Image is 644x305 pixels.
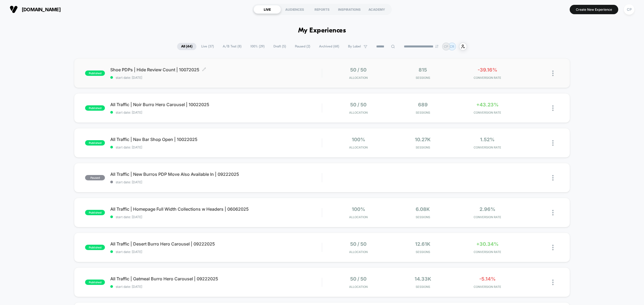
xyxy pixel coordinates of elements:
span: By Label [348,44,361,49]
span: Archived ( 68 ) [315,43,343,50]
span: start date: [DATE] [110,110,322,114]
span: Sessions [392,215,454,219]
span: CONVERSION RATE [456,215,518,219]
span: 50 / 50 [350,102,367,107]
span: start date: [DATE] [110,285,322,289]
span: Paused ( 2 ) [291,43,314,50]
span: 10.27k [415,137,431,142]
span: [DOMAIN_NAME] [22,7,61,12]
span: Sessions [392,111,454,114]
span: published [85,140,105,146]
span: published [85,210,105,215]
span: Sessions [392,285,454,289]
div: INSPIRATIONS [336,5,363,14]
div: REPORTS [308,5,336,14]
span: Live ( 37 ) [197,43,218,50]
span: All Traffic | Homepage Full Width Collections w Headers | 06062025 [110,206,322,212]
button: [DOMAIN_NAME] [8,5,62,14]
img: close [552,210,554,215]
span: Allocation [349,215,368,219]
span: 100% [352,137,365,142]
span: published [85,105,105,111]
span: 815 [419,67,427,73]
span: published [85,70,105,76]
span: start date: [DATE] [110,215,322,219]
img: end [435,45,438,48]
div: LIVE [254,5,281,14]
span: published [85,280,105,285]
span: 12.61k [415,241,430,247]
span: 6.08k [416,206,430,212]
span: start date: [DATE] [110,145,322,149]
span: CONVERSION RATE [456,146,518,149]
span: Allocation [349,76,368,80]
span: Sessions [392,76,454,80]
span: 14.33k [415,276,431,282]
span: start date: [DATE] [110,180,322,184]
img: close [552,140,554,146]
button: Create New Experience [570,5,618,14]
div: ACADEMY [363,5,390,14]
span: Shoe PDPs | Hide Review Count | 10072025 [110,67,322,72]
span: 50 / 50 [350,67,367,73]
img: Visually logo [10,5,18,13]
span: +43.23% [476,102,499,107]
img: close [552,245,554,250]
img: close [552,280,554,285]
div: CP [624,4,634,15]
span: 100% ( 29 ) [246,43,269,50]
span: published [85,245,105,250]
span: -39.16% [478,67,497,73]
span: 2.96% [480,206,495,212]
img: close [552,175,554,181]
span: 100% [352,206,365,212]
span: -5.14% [479,276,496,282]
span: CONVERSION RATE [456,285,518,289]
p: CP [444,44,448,49]
span: CONVERSION RATE [456,111,518,114]
span: Allocation [349,146,368,149]
span: All Traffic | Desert Burro Hero Carousel | 09222025 [110,241,322,247]
span: CONVERSION RATE [456,250,518,254]
span: Draft ( 5 ) [269,43,290,50]
span: paused [85,175,105,180]
span: Allocation [349,111,368,114]
span: All Traffic | New Burros PDP Move Also Available In | 09222025 [110,172,322,177]
div: AUDIENCES [281,5,308,14]
button: CP [622,4,636,15]
span: start date: [DATE] [110,250,322,254]
span: Allocation [349,285,368,289]
img: close [552,105,554,111]
span: 1.52% [480,137,495,142]
span: CONVERSION RATE [456,76,518,80]
span: Sessions [392,250,454,254]
span: 50 / 50 [350,276,367,282]
span: All ( 44 ) [177,43,196,50]
span: Allocation [349,250,368,254]
span: All Traffic | Oatmeal Burro Hero Carousel | 09222025 [110,276,322,281]
span: All Traffic | Nav Bar Shop Open | 10022025 [110,137,322,142]
span: A/B Test ( 8 ) [219,43,246,50]
img: close [552,70,554,76]
span: 689 [418,102,428,107]
span: Sessions [392,146,454,149]
span: start date: [DATE] [110,76,322,80]
p: CR [450,44,454,49]
span: All Traffic | Noir Burro Hero Carousel | 10022025 [110,102,322,107]
span: 50 / 50 [350,241,367,247]
span: +30.34% [476,241,499,247]
h1: My Experiences [298,27,346,35]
